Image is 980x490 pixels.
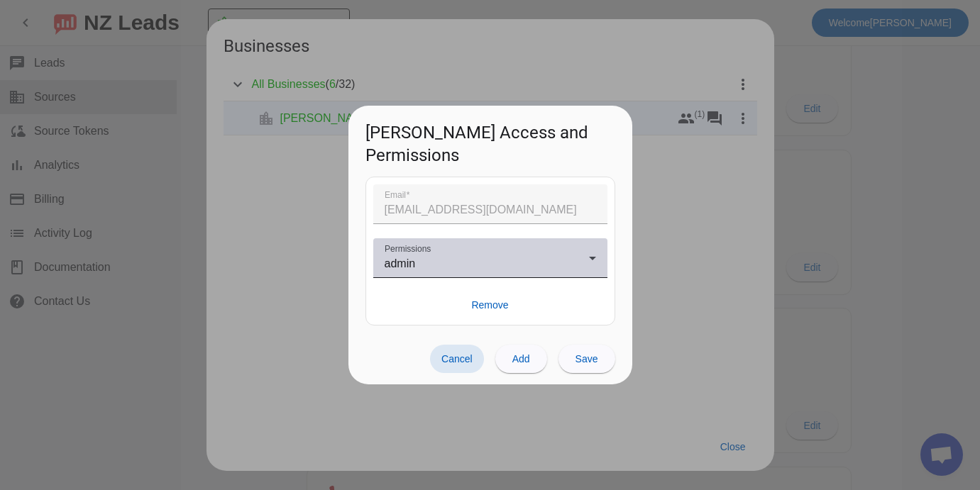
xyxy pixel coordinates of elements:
button: Save [558,345,615,373]
span: Cancel [441,353,473,364]
button: Cancel [430,345,484,373]
span: Add [512,353,530,364]
mat-label: Email [385,191,406,200]
span: Remove [471,298,508,312]
h1: [PERSON_NAME] Access and Permissions [348,106,632,176]
button: Add [495,345,547,373]
span: Save [576,353,598,364]
button: Remove [373,292,607,318]
span: admin [385,257,416,269]
mat-label: Permissions [385,245,431,254]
